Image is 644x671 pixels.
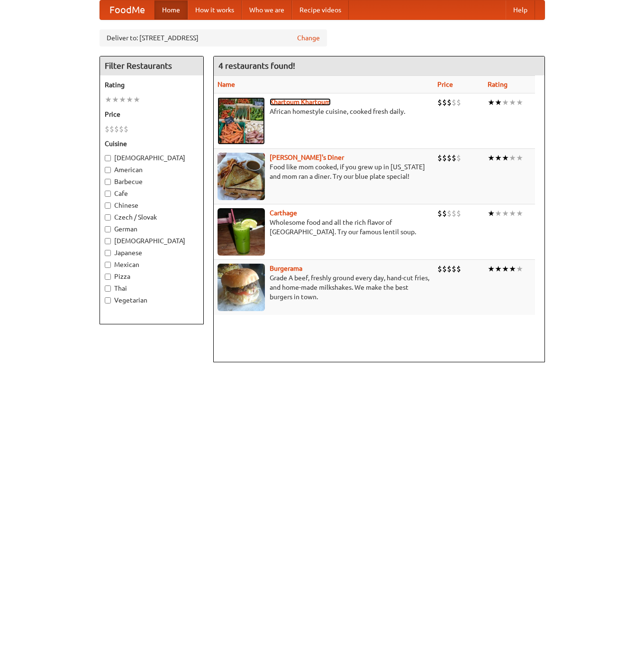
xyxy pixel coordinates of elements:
li: ★ [516,264,523,274]
li: $ [456,97,461,108]
input: Thai [105,285,111,292]
a: Help [506,0,535,19]
label: American [105,165,199,175]
a: Rating [488,81,508,88]
li: ★ [105,94,112,105]
input: Japanese [105,250,111,256]
li: $ [442,208,447,219]
input: Barbecue [105,179,111,185]
a: Price [437,81,453,88]
li: $ [437,264,442,274]
h4: Filter Restaurants [100,56,203,75]
li: $ [442,264,447,274]
li: $ [437,208,442,219]
li: $ [447,264,452,274]
p: Wholesome food and all the rich flavor of [GEOGRAPHIC_DATA]. Try our famous lentil soup. [218,218,430,237]
img: sallys.jpg [218,153,265,200]
a: [PERSON_NAME]'s Diner [270,154,344,161]
li: ★ [516,208,523,219]
input: Cafe [105,191,111,197]
input: Pizza [105,274,111,280]
p: Grade A beef, freshly ground every day, hand-cut fries, and home-made milkshakes. We make the bes... [218,273,430,302]
input: American [105,167,111,173]
li: ★ [509,208,516,219]
input: [DEMOGRAPHIC_DATA] [105,238,111,244]
img: carthage.jpg [218,208,265,256]
label: [DEMOGRAPHIC_DATA] [105,236,199,246]
a: Change [297,33,320,43]
li: ★ [112,94,119,105]
li: ★ [488,264,495,274]
a: Recipe videos [292,0,349,19]
li: ★ [502,264,509,274]
li: $ [452,97,456,108]
li: ★ [509,153,516,163]
li: ★ [495,97,502,108]
label: Barbecue [105,177,199,186]
li: ★ [133,94,140,105]
li: $ [452,208,456,219]
label: German [105,224,199,234]
li: ★ [509,97,516,108]
p: Food like mom cooked, if you grew up in [US_STATE] and mom ran a diner. Try our blue plate special! [218,162,430,181]
li: ★ [119,94,126,105]
label: [DEMOGRAPHIC_DATA] [105,153,199,163]
li: $ [447,97,452,108]
input: Czech / Slovak [105,214,111,221]
li: $ [105,124,109,134]
li: $ [447,153,452,163]
li: $ [452,264,456,274]
li: ★ [502,208,509,219]
li: ★ [502,97,509,108]
h5: Rating [105,80,199,90]
li: $ [124,124,128,134]
li: ★ [502,153,509,163]
li: $ [452,153,456,163]
li: ★ [126,94,133,105]
li: $ [456,208,461,219]
li: ★ [495,264,502,274]
div: Deliver to: [STREET_ADDRESS] [100,29,327,46]
a: Carthage [270,209,297,217]
a: Name [218,81,235,88]
li: ★ [488,153,495,163]
li: ★ [509,264,516,274]
li: $ [442,153,447,163]
li: ★ [495,208,502,219]
li: ★ [516,153,523,163]
a: FoodMe [100,0,154,19]
label: Cafe [105,189,199,198]
input: Mexican [105,262,111,268]
li: $ [447,208,452,219]
li: ★ [495,153,502,163]
a: How it works [188,0,242,19]
li: $ [442,97,447,108]
label: Thai [105,284,199,293]
label: Vegetarian [105,295,199,305]
p: African homestyle cuisine, cooked fresh daily. [218,107,430,116]
input: Vegetarian [105,297,111,303]
h5: Price [105,110,199,119]
label: Chinese [105,201,199,210]
li: ★ [488,97,495,108]
a: Khartoum Khartoum [270,98,331,106]
label: Japanese [105,248,199,257]
a: Who we are [242,0,292,19]
ng-pluralize: 4 restaurants found! [218,61,295,70]
li: $ [437,97,442,108]
img: burgerama.jpg [218,264,265,311]
li: $ [109,124,114,134]
a: Home [154,0,188,19]
input: German [105,226,111,232]
li: $ [119,124,124,134]
li: $ [456,153,461,163]
li: $ [437,153,442,163]
img: khartoum.jpg [218,97,265,145]
h5: Cuisine [105,139,199,148]
li: ★ [516,97,523,108]
label: Pizza [105,272,199,281]
label: Czech / Slovak [105,212,199,222]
